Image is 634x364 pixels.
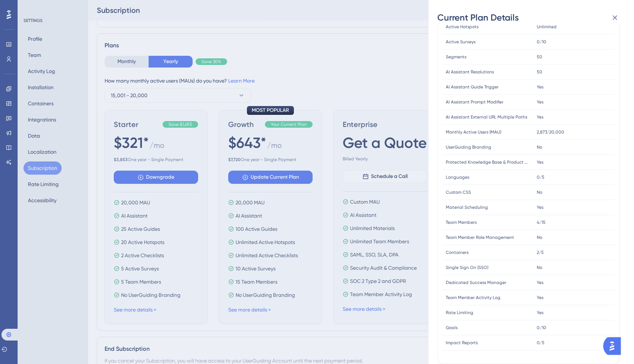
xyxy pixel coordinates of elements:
[446,189,471,195] span: Custom CSS
[446,129,501,135] span: Monthly Active Users (MAU)
[537,114,543,120] span: Yes
[446,340,478,346] span: Impact Reports
[446,310,473,316] span: Rate Limiting
[537,24,557,30] span: Unlimited
[537,310,543,316] span: Yes
[446,280,506,285] span: Dedicated Success Manager
[446,24,478,30] span: Active Hotspots
[446,69,494,75] span: AI Assistant Resolutions
[446,265,488,270] span: Single Sign On (SSO)
[537,295,543,301] span: Yes
[446,99,503,105] span: AI Assistant Prompt Modifier
[537,129,564,135] span: 2,873/20,000
[446,39,475,45] span: Active Surveys
[446,174,469,180] span: Languages
[537,84,543,90] span: Yes
[446,144,491,150] span: UserGuiding Branding
[446,84,499,90] span: AI Assistant Guide Trigger
[446,114,527,120] span: AI Assistant External URL Multiple Paths
[537,340,544,346] span: 0/5
[537,159,543,165] span: Yes
[537,189,542,195] span: No
[537,265,542,270] span: No
[537,325,546,331] span: 0/10
[446,54,466,60] span: Segments
[446,250,469,255] span: Containers
[537,174,544,180] span: 0/5
[537,39,546,45] span: 0/10
[537,280,543,285] span: Yes
[446,204,488,210] span: Material Scheduling
[446,159,529,165] span: Protected Knowledge Base & Product Updates
[537,219,546,225] span: 4/15
[537,250,544,255] span: 2/5
[537,144,542,150] span: No
[537,69,542,75] span: 50
[537,99,543,105] span: Yes
[603,335,625,357] iframe: UserGuiding AI Assistant Launcher
[446,234,514,240] span: Team Member Role Management
[537,54,542,60] span: 50
[537,234,542,240] span: No
[446,325,458,331] span: Goals
[537,204,543,210] span: Yes
[446,219,477,225] span: Team Members
[437,12,625,23] div: Current Plan Details
[446,295,500,301] span: Team Member Activity Log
